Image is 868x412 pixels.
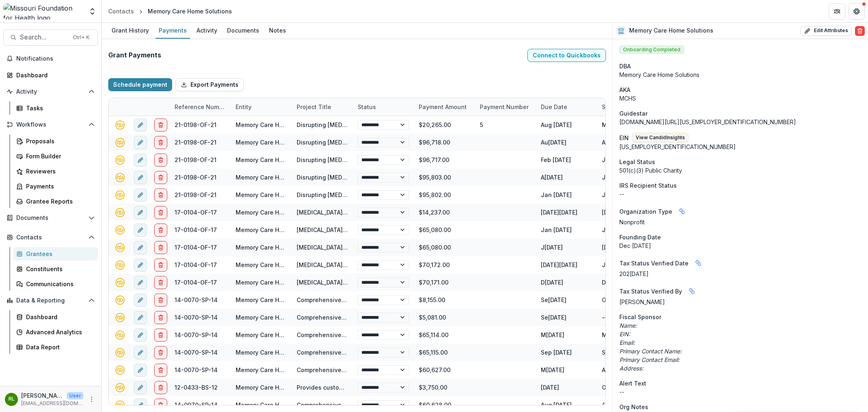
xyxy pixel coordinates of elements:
div: [DATE][DATE] [536,256,597,274]
div: 12-0433-BS-12 [175,383,218,392]
div: 14-0070-SP-14 [175,401,218,409]
span: Documents [16,215,85,221]
span: Notifications [16,55,95,62]
button: delete [154,364,167,377]
div: Sent Date [597,98,658,116]
button: edit [134,171,147,184]
div: $96,717.00 [414,151,475,169]
div: Status [353,98,414,116]
div: D[DATE] [536,274,597,291]
div: 14-0070-SP-14 [175,348,218,357]
a: Activity [193,23,221,39]
button: delete [154,259,167,272]
div: -- [597,309,658,326]
div: Due Date [536,98,597,116]
a: Memory Care Home Solutions [236,331,320,338]
div: Mar [DATE] [597,326,658,344]
div: $8,155.00 [414,291,475,309]
button: delete [154,241,167,254]
div: Dashboard [26,313,92,321]
button: View CandidInsights [632,133,689,142]
p: [PERSON_NAME] [21,391,63,400]
button: Linked binding [692,256,705,270]
i: Address: [619,365,643,372]
div: 14-0070-SP-14 [175,331,218,339]
button: edit [134,241,147,254]
a: Comprehensive In-Home Caregiver Training [297,349,422,356]
button: quickbooks-connect [114,329,127,342]
button: quickbooks-connect [114,136,127,149]
a: Proposals [13,134,98,148]
button: delete [154,311,167,324]
a: Payments [155,23,190,39]
a: Tasks [13,101,98,115]
a: Reviewers [13,164,98,178]
a: Contacts [105,5,137,17]
a: Grantee Reports [13,195,98,208]
a: Memory Care Home Solutions [236,296,320,303]
button: delete [154,153,167,167]
span: Workflows [16,121,85,128]
div: Se[DATE] [536,291,597,309]
button: quickbooks-connect [114,294,127,307]
a: Comprehensive In-Home Caregiver Training [297,331,422,338]
a: Memory Care Home Solutions [236,401,320,408]
button: quickbooks-connect [114,381,127,394]
div: $65,114.00 [414,326,475,344]
div: Feb [DATE] [536,151,597,169]
div: J[DATE] [597,221,658,239]
div: 17-0104-OF-17 [175,208,217,217]
div: Memory Care Home Solutions [148,7,232,15]
div: $14,237.00 [414,204,475,221]
h2: Memory Care Home Solutions [629,27,713,34]
a: Notes [266,23,289,39]
div: Oc[DATE] [597,291,658,309]
div: A[DATE] [536,169,597,186]
a: Memory Care Home Solutions [236,191,320,198]
button: Open Activity [3,85,98,98]
button: Open Documents [3,211,98,224]
a: Memory Care Home Solutions [236,349,320,356]
div: Project Title [292,103,336,111]
div: $70,171.00 [414,274,475,291]
button: quickbooks-connect [114,364,127,377]
a: Memory Care Home Solutions [236,174,320,181]
button: quickbooks-connect [114,224,127,237]
div: Payment Amount [414,98,475,116]
a: Dashboard [3,68,98,82]
a: Memory Care Home Solutions [236,226,320,233]
a: Memory Care Home Solutions [236,366,320,373]
button: Linked binding [685,285,698,298]
div: Payments [26,182,92,191]
button: delete [154,206,167,219]
i: Primary Contact Email: [619,356,680,363]
a: Communications [13,277,98,291]
button: Search... [3,29,98,46]
p: [PERSON_NAME] [619,298,861,306]
a: Memory Care Home Solutions [236,139,320,146]
a: Documents [224,23,262,39]
div: Payment Number [475,98,536,116]
span: AKA [619,85,630,94]
button: delete [154,224,167,237]
a: Advanced Analytics [13,325,98,339]
div: 21-0198-OF-21 [175,191,216,199]
div: Dec [DATE] [619,241,861,250]
a: Payments [13,180,98,193]
a: Disrupting [MEDICAL_DATA] Care: promoting equity, access, and sustainability [297,139,518,146]
div: Sent Date [597,103,635,111]
div: Grantees [26,250,92,258]
button: Open entity switcher [87,3,98,20]
div: Tasks [26,104,92,112]
button: edit [134,329,147,342]
button: edit [134,224,147,237]
div: [US_EMPLOYER_IDENTIFICATION_NUMBER] [619,142,861,151]
button: delete [154,188,167,202]
div: Advanced Analytics [26,328,92,336]
button: Partners [829,3,845,20]
div: [DATE] [536,379,597,396]
span: Activity [16,88,85,95]
button: edit [134,136,147,149]
button: quickbooks-connect [114,311,127,324]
